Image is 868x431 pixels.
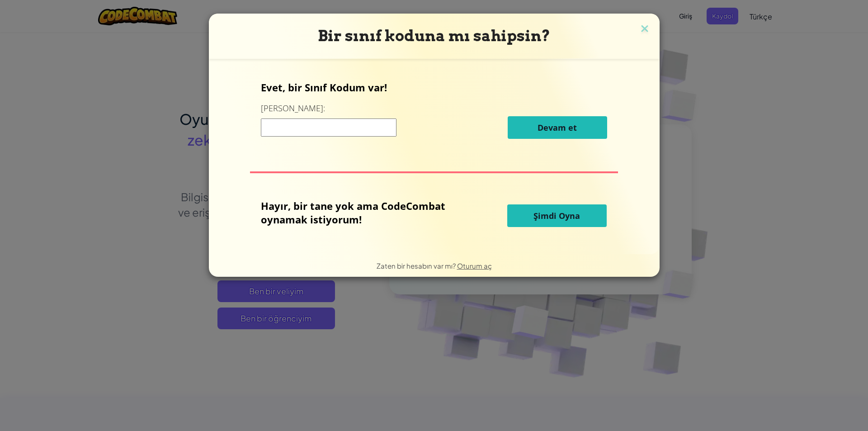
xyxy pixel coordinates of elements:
span: Şimdi Oyna [533,210,580,221]
label: [PERSON_NAME]: [261,103,325,114]
button: Devam et [508,116,607,139]
button: Şimdi Oyna [507,204,607,227]
p: Evet, bir Sınıf Kodum var! [261,81,607,94]
img: close icon [639,23,651,36]
span: Bir sınıf koduna mı sahipsin? [318,27,550,45]
span: Devam et [538,122,577,133]
span: Zaten bir hesabın var mı? [377,261,457,270]
p: Hayır, bir tane yok ama CodeCombat oynamak istiyorum! [261,199,462,226]
a: Oturum aç [457,261,492,270]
